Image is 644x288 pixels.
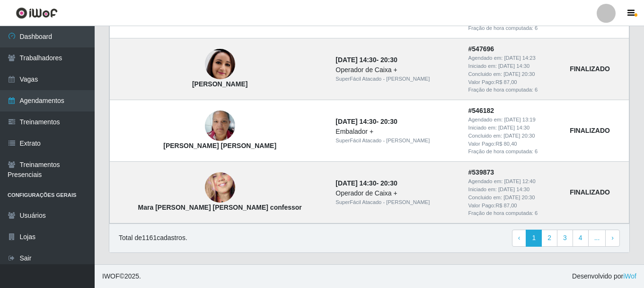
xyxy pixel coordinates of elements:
strong: # 539873 [468,168,494,176]
time: [DATE] 14:30 [335,118,376,125]
div: SuperFácil Atacado - [PERSON_NAME] [335,137,457,145]
a: 1 [526,230,542,247]
time: [DATE] 14:30 [498,63,529,69]
div: Valor Pago: R$ 80,40 [468,140,559,148]
strong: - [335,118,397,125]
div: Fração de hora computada: 6 [468,24,559,32]
div: SuperFácil Atacado - [PERSON_NAME] [335,198,457,206]
strong: # 546182 [468,107,494,114]
strong: # 547696 [468,45,494,53]
div: Concluido em: [468,70,559,78]
time: [DATE] 14:30 [335,179,376,187]
div: Fração de hora computada: 6 [468,209,559,217]
span: IWOF [102,272,120,280]
strong: FINALIZADO [570,188,610,196]
span: › [611,234,614,242]
div: Fração de hora computada: 6 [468,86,559,94]
img: CoreUI Logo [16,7,58,19]
div: Concluido em: [468,194,559,202]
strong: [PERSON_NAME] [PERSON_NAME] [163,142,276,149]
div: Agendado em: [468,177,559,186]
strong: - [335,56,397,64]
span: Desenvolvido por [572,271,636,281]
a: ... [588,230,606,247]
time: [DATE] 14:23 [504,55,535,61]
time: [DATE] 14:30 [335,56,376,64]
time: 20:30 [380,179,397,187]
time: [DATE] 12:40 [504,178,535,184]
div: Fração de hora computada: 6 [468,148,559,156]
div: Iniciado em: [468,62,559,70]
div: Operador de Caixa + [335,65,457,75]
p: Total de 1161 cadastros. [119,233,187,243]
strong: FINALIZADO [570,65,610,73]
strong: FINALIZADO [570,127,610,134]
nav: pagination [512,230,620,247]
strong: Mara [PERSON_NAME] [PERSON_NAME] confessor [138,204,302,211]
div: Valor Pago: R$ 87,00 [468,78,559,86]
strong: - [335,179,397,187]
img: Mara Andrea de Souza Ramos confessor [205,155,235,221]
div: Iniciado em: [468,124,559,132]
div: Concluido em: [468,132,559,140]
time: 20:30 [380,56,397,64]
img: Maria verônica de Oliveira Nascimento [205,106,235,146]
span: ‹ [518,234,520,242]
div: Operador de Caixa + [335,188,457,198]
div: Agendado em: [468,54,559,62]
div: SuperFácil Atacado - [PERSON_NAME] [335,75,457,83]
a: 4 [573,230,589,247]
div: Iniciado em: [468,186,559,194]
time: [DATE] 13:19 [504,117,535,122]
a: 3 [557,230,573,247]
a: Previous [512,230,527,247]
div: Embalador + [335,127,457,137]
img: Lissandra Maria [205,34,235,94]
a: Next [605,230,620,247]
div: Valor Pago: R$ 87,00 [468,202,559,210]
a: 2 [541,230,557,247]
div: Agendado em: [468,116,559,124]
span: © 2025 . [102,271,141,281]
time: [DATE] 14:30 [498,186,529,192]
time: [DATE] 20:30 [503,195,535,200]
time: [DATE] 20:30 [503,71,535,77]
time: [DATE] 14:30 [498,125,529,130]
time: 20:30 [380,118,397,125]
time: [DATE] 20:30 [503,133,535,139]
strong: [PERSON_NAME] [192,80,247,88]
a: iWof [623,272,636,280]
